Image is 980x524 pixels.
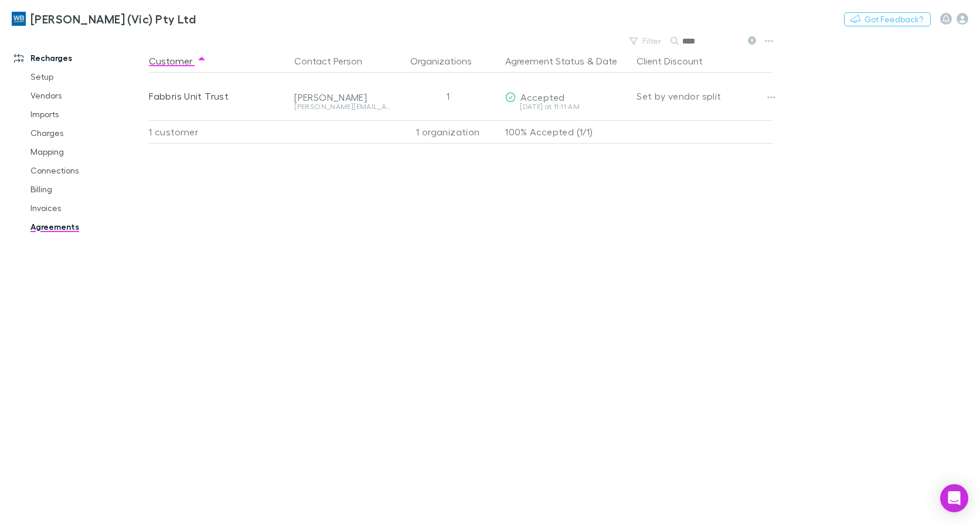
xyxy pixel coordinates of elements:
div: Fabbris Unit Trust [149,73,285,120]
a: Agreements [19,217,155,236]
button: Filter [624,34,668,48]
p: 100% Accepted (1/1) [505,121,627,143]
a: Invoices [19,199,155,217]
div: & [505,49,627,73]
div: 1 organization [395,120,501,144]
button: Date [596,49,617,73]
div: 1 [395,73,501,120]
button: Client Discount [637,49,717,73]
button: Contact Person [294,49,376,73]
div: Open Intercom Messenger [940,484,968,512]
button: Got Feedback? [844,12,931,26]
a: Imports [19,105,155,124]
img: William Buck (Vic) Pty Ltd's Logo [12,12,26,26]
a: Charges [19,124,155,142]
button: Agreement Status [505,49,584,73]
a: Mapping [19,142,155,161]
a: Connections [19,161,155,180]
div: 1 customer [149,120,290,144]
div: [PERSON_NAME][EMAIL_ADDRESS][DOMAIN_NAME] [294,103,390,110]
button: Organizations [410,49,486,73]
a: Setup [19,67,155,86]
a: Billing [19,180,155,199]
div: [DATE] at 11:11 AM [505,103,627,110]
span: Accepted [520,91,564,103]
button: Customer [149,49,206,73]
a: Recharges [2,49,155,67]
div: Set by vendor split [637,73,773,120]
a: [PERSON_NAME] (Vic) Pty Ltd [5,5,203,33]
div: [PERSON_NAME] [294,91,390,103]
h3: [PERSON_NAME] (Vic) Pty Ltd [30,12,196,26]
a: Vendors [19,86,155,105]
